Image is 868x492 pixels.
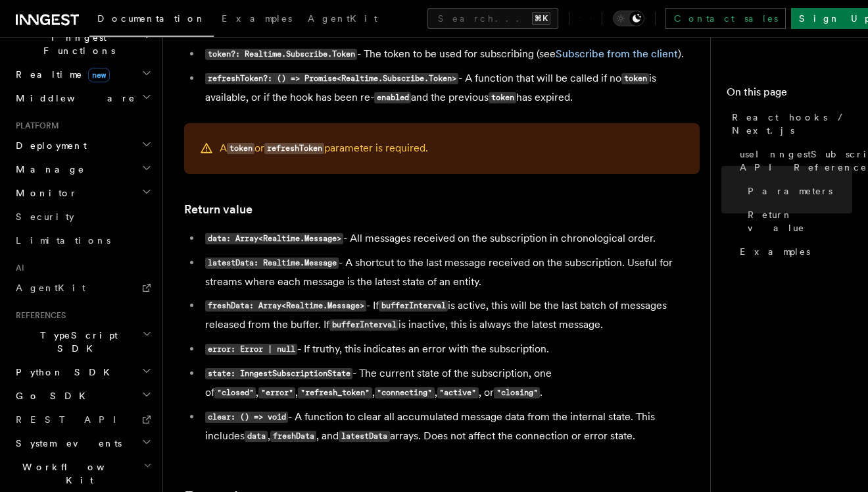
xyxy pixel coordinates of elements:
code: "refresh_token" [298,387,372,398]
span: Workflow Kit [11,460,143,487]
a: Return value [184,200,253,219]
code: freshData [270,431,316,442]
span: Deployment [11,139,87,152]
button: Middleware [11,86,155,110]
button: Realtimenew [11,63,155,86]
span: System events [11,437,122,450]
li: - A function that will be called if no is available, or if the hook has been re- and the previous... [201,69,700,107]
a: REST API [11,408,155,431]
li: - The token to be used for subscribing (see ). [201,45,700,64]
a: Subscribe from the client [556,47,678,60]
a: Return value [742,203,852,240]
code: state: InngestSubscriptionState [205,368,352,379]
code: "closed" [214,387,256,398]
span: Go SDK [11,389,93,402]
li: - The current state of the subscription, one of , , , , , or . [201,364,700,402]
a: Examples [735,240,852,263]
button: Workflow Kit [11,455,155,492]
button: Go SDK [11,384,155,408]
span: Python SDK [11,366,118,379]
code: clear: () => void [205,412,288,423]
span: References [11,310,66,321]
span: TypeScript SDK [11,329,142,355]
span: Limitations [16,235,110,246]
button: System events [11,431,155,455]
span: Security [16,211,74,222]
li: - If is active, this will be the last batch of messages released from the buffer. If is inactive,... [201,296,700,335]
button: TypeScript SDK [11,323,155,360]
a: Examples [214,4,300,36]
li: - If truthy, this indicates an error with the subscription. [201,340,700,359]
button: Deployment [11,134,155,157]
span: new [88,68,110,82]
span: Examples [740,245,810,258]
p: A or parameter is required. [220,139,428,158]
code: token [489,92,516,103]
a: AgentKit [300,4,385,36]
span: AgentKit [308,13,377,24]
code: token [227,143,254,154]
button: Monitor [11,181,155,205]
code: refreshToken?: () => Promise<Realtime.Subscribe.Token> [205,73,458,84]
kbd: ⌘K [532,12,550,25]
span: REST API [16,414,128,425]
a: Security [11,205,155,229]
code: error: Error | null [205,344,297,355]
span: Platform [11,121,59,131]
code: enabled [374,92,411,103]
a: Documentation [89,4,214,37]
a: React hooks / Next.js [727,105,852,142]
code: latestData: Realtime.Message [205,258,339,269]
code: bufferInterval [379,300,448,312]
span: Parameters [748,184,832,198]
code: bufferInterval [329,319,398,331]
a: useInngestSubscription() API Reference [735,142,852,179]
code: "connecting" [375,387,435,398]
a: AgentKit [11,276,155,300]
button: Toggle dark mode [613,11,644,26]
h4: On this page [727,84,852,105]
code: freshData: Array<Realtime.Message> [205,300,366,312]
button: Search...⌘K [427,8,558,29]
code: refreshToken [264,143,324,154]
code: latestData [339,431,389,442]
span: AgentKit [16,283,85,293]
button: Manage [11,157,155,181]
li: - A shortcut to the last message received on the subscription. Useful for streams where each mess... [201,254,700,291]
code: data [245,431,268,442]
span: Manage [11,163,85,176]
span: React hooks / Next.js [732,111,852,137]
code: "closing" [494,387,540,398]
button: Python SDK [11,360,155,384]
span: Return value [748,208,852,234]
span: Monitor [11,186,78,200]
li: - A function to clear all accumulated message data from the internal state. This includes , , and... [201,408,700,446]
button: Inngest Functions [11,26,155,63]
code: "active" [437,387,479,398]
code: "error" [258,387,295,398]
span: Middleware [11,92,135,105]
span: Examples [222,13,292,24]
li: - All messages received on the subscription in chronological order. [201,229,700,248]
span: Documentation [97,13,206,24]
span: Inngest Functions [11,31,142,57]
span: Realtime [11,68,110,81]
code: token?: Realtime.Subscribe.Token [205,49,357,60]
code: data: Array<Realtime.Message> [205,233,343,244]
a: Limitations [11,229,155,252]
code: token [621,73,649,84]
a: Parameters [742,179,852,203]
span: AI [11,263,24,273]
a: Contact sales [665,8,786,29]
